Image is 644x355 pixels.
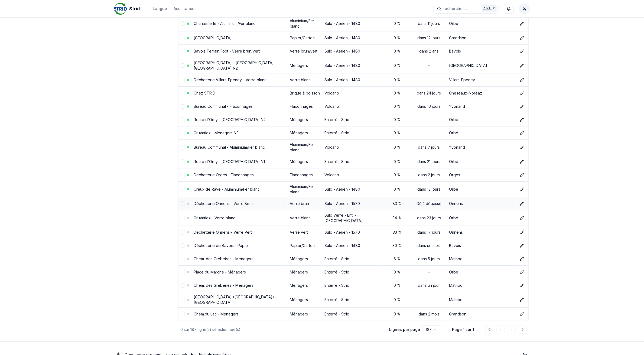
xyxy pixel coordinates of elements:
td: Orbe [447,155,492,168]
div: 0 % [386,90,409,96]
div: dans un mois [413,243,445,248]
td: Yvonand [447,139,492,155]
div: Langue [153,6,167,11]
div: dans 2 jours [413,172,445,178]
div: 0 % [386,77,409,83]
a: Route d'Orny - [GEOGRAPHIC_DATA] N1 [194,159,265,164]
a: Gruvatiez - Verre blanc [194,216,235,220]
td: Sulo - Aerien - 1480 [323,181,384,197]
button: select-row [181,118,185,122]
div: 0 % [386,311,409,317]
span: recherche ... [444,6,467,11]
button: select-row [181,283,185,288]
td: Yvonand [447,100,492,113]
a: Gruvatiez - Ménagers N3 [194,131,239,135]
a: Place du Marché - Ménagers [194,270,246,274]
button: select-row [181,216,185,220]
a: Chantemerle - Aluminium/Fer blanc [194,21,255,26]
td: Ménagers [288,113,322,126]
td: Enterré - Strid [323,307,384,321]
button: select-row [181,145,185,149]
td: Cheseaux-Noréaz [447,86,492,100]
td: Verre blanc [288,73,322,86]
a: Creux de Rave - Aluminium/Fer blanc [194,187,260,191]
p: Lignes par page [389,327,420,332]
a: [GEOGRAPHIC_DATA] [194,35,232,40]
button: select-row [181,298,185,302]
div: dans 7 jours [413,145,445,150]
div: dans 24 jours [413,90,445,96]
td: Enterré - Strid [323,265,384,279]
td: Mathod [447,292,492,307]
div: - [413,77,445,83]
td: Enterré - Strid [323,252,384,265]
a: Chem.du Lac - Ménagers [194,312,239,316]
td: Verre brun [288,197,322,210]
div: dans 2 mois [413,311,445,317]
a: Déchetterie Onnens - Verre Brun [194,201,253,206]
button: select-row [181,131,185,135]
td: Orbe [447,126,492,139]
div: 0 % [386,104,409,109]
td: Sulo - Aerien - 1480 [323,58,384,73]
td: Ménagers [288,307,322,321]
a: Chez STRID [194,91,215,95]
button: select-row [181,270,185,274]
button: select-row [181,78,185,82]
td: Flaconnages [288,168,322,181]
button: select-row [181,243,185,248]
button: select-row [181,159,185,164]
td: Papier/Carton [288,239,322,252]
div: 0 % [386,269,409,275]
button: select-row [181,104,185,109]
td: Sulo - Aerien - 1570 [323,197,384,210]
div: Déjà dépassé [413,201,445,206]
td: Brique à boisson [288,86,322,100]
div: 0 % [386,130,409,136]
div: 0 % [386,35,409,41]
td: Villars-Epeney [447,73,492,86]
td: Ménagers [288,279,322,292]
a: Assistance [174,5,194,12]
button: select-row [181,312,185,316]
a: [GEOGRAPHIC_DATA] ([GEOGRAPHIC_DATA]) - [GEOGRAPHIC_DATA] [194,295,277,305]
button: select-row [181,173,185,177]
td: Enterré - Strid [323,279,384,292]
td: Ménagers [288,58,322,73]
div: 0 % [386,297,409,302]
td: Orbe [447,265,492,279]
a: Déchetterie Onnens - Verre Vert [194,230,252,235]
td: Ménagers [288,252,322,265]
button: select-row [181,91,185,95]
td: Mathod [447,252,492,265]
div: 0 % [386,187,409,192]
div: dans 23 jours [413,215,445,221]
button: Langue [153,5,167,12]
td: Orges [447,168,492,181]
td: Orbe [447,113,492,126]
td: Sulo - Aerien - 1480 [323,16,384,31]
div: dans un jour [413,283,445,288]
div: - [413,269,445,275]
button: select-row [181,36,185,40]
div: 0 % [386,283,409,288]
div: - [413,130,445,136]
div: dans 17 jours [413,230,445,235]
div: 34 % [386,215,409,221]
img: Strid Logo [114,2,127,15]
td: Enterré - Strid [323,155,384,168]
a: Route d'Orny - [GEOGRAPHIC_DATA] N2 [194,117,266,122]
td: Verre brun/vert [288,44,322,58]
td: Sulo - Aerien - 1480 [323,31,384,44]
div: 6 % [386,256,409,262]
td: Orbe [447,16,492,31]
button: select-row [181,257,185,261]
div: 0 % [386,159,409,164]
a: Bavois Terrain Foot - Verre brun/vert [194,49,260,53]
td: Aluminium/Fer blanc [288,16,322,31]
div: 0 sur 187 ligne(s) sélectionnée(s). [180,327,380,332]
td: Ménagers [288,126,322,139]
div: 0 % [386,172,409,178]
div: 30 % [386,243,409,248]
a: Dechetterie Villars-Epeney - Verre blanc [194,77,266,82]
